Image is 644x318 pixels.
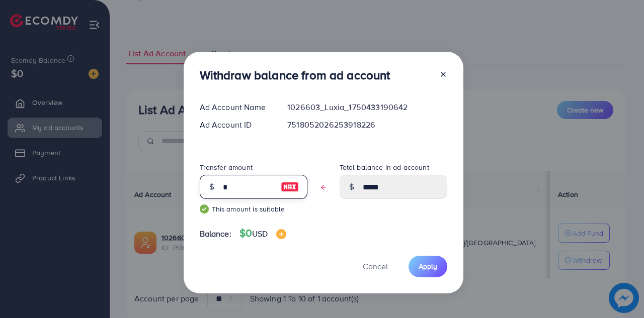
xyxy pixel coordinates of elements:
h4: $0 [239,227,286,240]
button: Cancel [350,256,400,277]
label: Transfer amount [200,162,253,172]
span: Cancel [363,261,388,272]
div: 7518052026253918226 [279,119,455,131]
small: This amount is suitable [200,204,307,214]
span: USD [252,228,268,239]
div: Ad Account Name [192,101,280,113]
img: image [276,229,286,239]
div: Ad Account ID [192,119,280,131]
label: Total balance in ad account [340,162,429,172]
div: 1026603_Luxia_1750433190642 [279,101,455,113]
h3: Withdraw balance from ad account [200,68,390,82]
span: Balance: [200,228,231,240]
img: guide [200,204,209,214]
img: image [281,181,299,193]
span: Apply [419,261,437,271]
button: Apply [409,256,447,277]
